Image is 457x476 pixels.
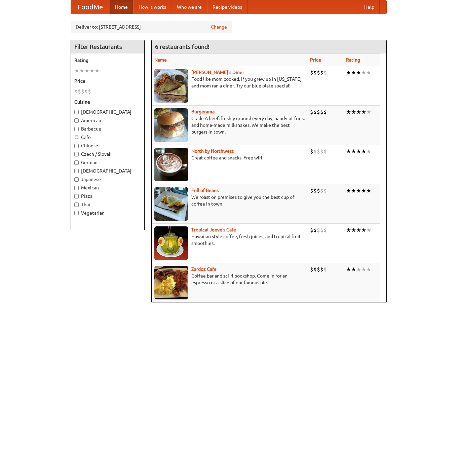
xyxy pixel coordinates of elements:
[172,0,207,14] a: Who we are
[71,0,110,14] a: FoodMe
[361,266,366,273] li: ★
[320,187,323,194] li: $
[74,160,79,165] input: German
[74,67,79,74] li: ★
[323,226,327,234] li: $
[191,188,219,193] b: Full of Beans
[154,69,188,103] img: sallys.jpg
[74,169,79,173] input: [DEMOGRAPHIC_DATA]
[323,148,327,155] li: $
[89,67,94,74] li: ★
[74,118,79,123] input: American
[74,151,141,157] label: Czech / Slovak
[154,272,305,286] p: Coffee bar and sci-fi bookshop. Come in for an espresso or a slice of our famous pie.
[359,0,380,14] a: Help
[313,187,317,194] li: $
[74,78,141,84] h5: Price
[74,142,141,149] label: Chinese
[346,266,351,273] li: ★
[310,226,313,234] li: $
[207,0,247,14] a: Recipe videos
[346,69,351,76] li: ★
[346,187,351,194] li: ★
[154,266,188,299] img: zardoz.jpg
[366,266,371,273] li: ★
[361,187,366,194] li: ★
[356,187,361,194] li: ★
[320,108,323,116] li: $
[191,148,234,154] a: North by Northwest
[154,226,188,260] img: jeeves.jpg
[356,266,361,273] li: ★
[310,187,313,194] li: $
[361,148,366,155] li: ★
[366,187,371,194] li: ★
[346,226,351,234] li: ★
[74,109,141,115] label: [DEMOGRAPHIC_DATA]
[74,210,141,216] label: Vegetarian
[310,108,313,116] li: $
[313,226,317,234] li: $
[154,233,305,247] p: Hawaiian style coffee, fresh juices, and tropical fruit smoothies.
[74,194,79,198] input: Pizza
[361,108,366,116] li: ★
[323,69,327,76] li: $
[74,168,141,174] label: [DEMOGRAPHIC_DATA]
[154,57,167,63] a: Name
[78,88,81,95] li: $
[74,110,79,114] input: [DEMOGRAPHIC_DATA]
[351,69,356,76] li: ★
[74,99,141,105] h5: Cuisine
[317,108,320,116] li: $
[191,70,244,75] a: [PERSON_NAME]'s Diner
[74,152,79,156] input: Czech / Slovak
[346,148,351,155] li: ★
[74,184,141,191] label: Mexican
[81,88,84,95] li: $
[191,109,215,114] b: Burgerama
[351,226,356,234] li: ★
[317,148,320,155] li: $
[313,148,317,155] li: $
[366,108,371,116] li: ★
[154,76,305,89] p: Food like mom cooked, if you grew up in [US_STATE] and mom ran a diner. Try our blue plate special!
[346,57,360,63] a: Rating
[154,194,305,207] p: We roast on premises to give you the best cup of coffee in town.
[74,211,79,215] input: Vegetarian
[88,88,91,95] li: $
[74,176,141,183] label: Japanese
[74,193,141,199] label: Pizza
[320,226,323,234] li: $
[191,227,236,232] a: Tropical Jeeve's Cafe
[74,57,141,64] h5: Rating
[191,266,217,272] a: Zardoz Cafe
[155,43,210,50] ng-pluralize: 6 restaurants found!
[356,69,361,76] li: ★
[317,69,320,76] li: $
[74,177,79,182] input: Japanese
[154,187,188,221] img: beans.jpg
[317,187,320,194] li: $
[361,226,366,234] li: ★
[74,186,79,190] input: Mexican
[320,69,323,76] li: $
[351,108,356,116] li: ★
[310,69,313,76] li: $
[74,127,79,131] input: Barbecue
[323,266,327,273] li: $
[346,108,351,116] li: ★
[154,154,305,161] p: Great coffee and snacks. Free wifi.
[154,115,305,135] p: Grade A beef, freshly ground every day, hand-cut fries, and home-made milkshakes. We make the bes...
[351,187,356,194] li: ★
[356,148,361,155] li: ★
[74,135,79,140] input: Cafe
[71,40,144,53] h4: Filter Restaurants
[310,148,313,155] li: $
[79,67,84,74] li: ★
[74,88,78,95] li: $
[320,266,323,273] li: $
[356,108,361,116] li: ★
[211,24,227,30] a: Change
